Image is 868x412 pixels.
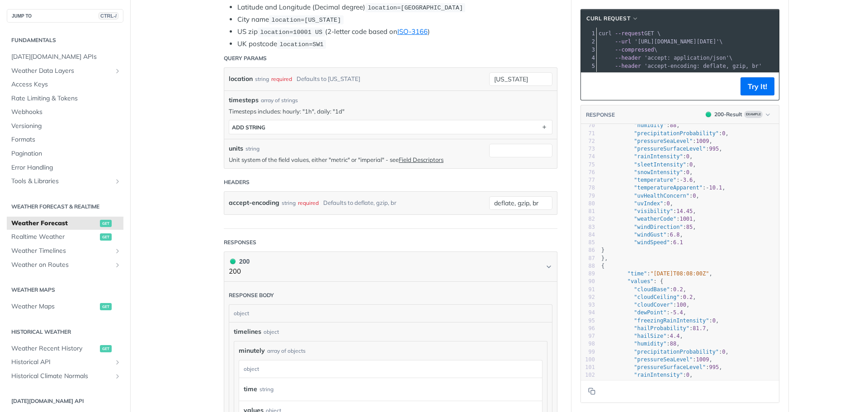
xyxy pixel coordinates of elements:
[601,122,680,128] span: : ,
[634,317,709,324] span: "freezingRainIntensity"
[601,224,696,230] span: : ,
[581,286,595,294] div: 91
[601,333,683,339] span: : ,
[634,286,670,293] span: "cloudBase"
[634,349,719,355] span: "precipitationProbability"
[11,135,121,144] span: Formats
[712,317,716,324] span: 0
[581,62,596,70] div: 5
[239,360,540,378] div: object
[237,39,557,49] li: UK postcode
[581,200,595,208] div: 80
[11,80,121,89] span: Access Keys
[634,161,686,168] span: "sleetIntensity"
[581,192,595,200] div: 79
[686,372,689,378] span: 0
[581,29,596,38] div: 1
[634,232,666,238] span: "windGust"
[644,55,729,61] span: 'accept: application/json'
[114,67,121,75] button: Show subpages for Weather Data Layers
[673,239,683,246] span: 6.1
[670,122,676,128] span: 88
[11,372,112,381] span: Historical Climate Normals
[581,270,595,278] div: 89
[581,371,595,379] div: 102
[581,153,595,161] div: 74
[744,111,763,118] span: Example
[229,120,552,134] button: ADD string
[601,239,683,246] span: :
[239,346,265,355] span: minutely
[722,130,725,137] span: 0
[601,216,696,222] span: : ,
[583,14,642,23] button: cURL Request
[7,286,123,294] h2: Weather Maps
[686,153,689,160] span: 0
[696,356,709,363] span: 1009
[601,263,604,269] span: {
[581,161,595,169] div: 75
[601,138,712,144] span: : ,
[229,144,243,153] label: units
[634,208,673,214] span: "visibility"
[670,341,676,347] span: 88
[7,133,123,147] a: Formats
[670,309,673,316] span: -
[229,256,250,266] div: 200
[237,27,557,37] li: US zip (2-letter code based on )
[714,110,742,118] div: 200 - Result
[601,232,683,238] span: : ,
[581,46,596,54] div: 3
[634,224,683,230] span: "windDirection"
[601,193,699,199] span: : ,
[627,278,654,284] span: "values"
[271,17,341,24] span: location=[US_STATE]
[599,47,657,53] span: \
[581,246,595,254] div: 86
[581,223,595,231] div: 83
[100,233,112,241] span: get
[601,177,696,183] span: : ,
[11,122,121,131] span: Versioning
[650,270,709,277] span: "[DATE]T08:08:00Z"
[601,208,696,214] span: : ,
[261,96,298,104] div: array of strings
[7,92,123,105] a: Rate Limiting & Tokens
[581,294,595,301] div: 92
[686,224,693,230] span: 85
[686,169,689,175] span: 0
[634,122,666,128] span: "humidity"
[581,208,595,215] div: 81
[581,130,595,137] div: 71
[264,328,279,336] div: object
[279,41,323,48] span: location=SW1
[11,163,121,172] span: Error Handling
[282,196,296,209] div: string
[229,266,250,277] p: 200
[237,2,557,13] li: Latitude and Longitude (Decimal degree)
[11,260,112,270] span: Weather on Routes
[100,220,112,227] span: get
[7,244,123,258] a: Weather TimelinesShow subpages for Weather Timelines
[679,216,693,222] span: 1001
[229,256,552,277] button: 200 200200
[7,161,123,175] a: Error Handling
[601,364,722,370] span: : ,
[706,185,709,191] span: -
[693,193,696,199] span: 0
[601,309,686,316] span: : ,
[7,397,123,405] h2: [DATE][DOMAIN_NAME] API
[114,261,121,269] button: Show subpages for Weather on Routes
[255,72,269,85] div: string
[7,258,123,272] a: Weather on RoutesShow subpages for Weather on Routes
[297,72,360,85] div: Defaults to [US_STATE]
[601,161,696,168] span: : ,
[245,145,259,153] div: string
[545,263,552,270] svg: Chevron
[11,358,112,367] span: Historical API
[599,30,612,37] span: curl
[11,177,112,186] span: Tools & Libraries
[634,193,689,199] span: "uvHealthConcern"
[696,138,709,144] span: 1009
[599,55,732,61] span: \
